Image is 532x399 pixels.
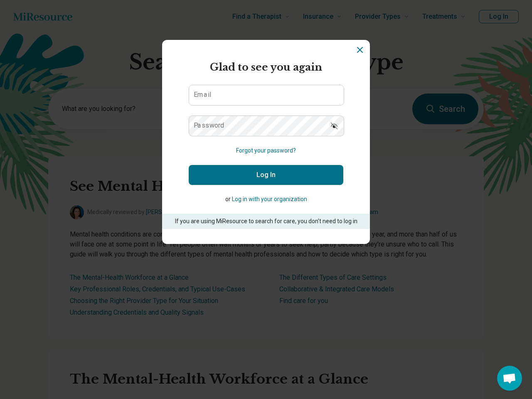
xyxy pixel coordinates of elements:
button: Show password [325,116,343,135]
button: Forgot your password? [236,146,296,155]
label: Email [194,91,211,98]
button: Log In [189,165,343,185]
section: Login Dialog [162,40,370,244]
label: Password [194,122,224,129]
h2: Glad to see you again [189,60,343,75]
p: or [189,195,343,204]
button: Dismiss [355,45,365,55]
button: Log in with your organization [232,195,307,204]
p: If you are using MiResource to search for care, you don’t need to log in [174,217,358,226]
